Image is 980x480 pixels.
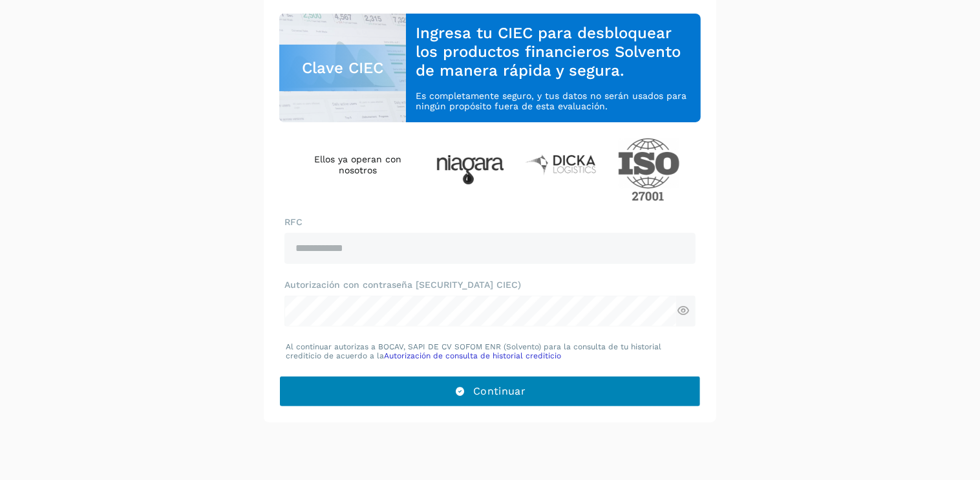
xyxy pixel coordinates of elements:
[279,45,406,91] div: Clave CIEC
[279,376,701,407] button: Continuar
[436,155,504,184] img: Niagara
[525,153,597,175] img: Dicka logistics
[416,91,690,113] p: Es completamente seguro, y tus datos no serán usados para ningún propósito fuera de esta evaluación.
[286,342,694,361] p: Al continuar autorizas a BOCAV, SAPI DE CV SOFOM ENR (Solvento) para la consulta de tu historial ...
[284,217,696,228] label: RFC
[284,279,696,290] label: Autorización con contraseña [SECURITY_DATA] CIEC)
[473,384,526,398] span: Continuar
[618,138,680,201] img: ISO
[300,154,416,176] h4: Ellos ya operan con nosotros
[384,351,561,360] a: Autorización de consulta de historial crediticio
[416,24,690,80] h3: Ingresa tu CIEC para desbloquear los productos financieros Solvento de manera rápida y segura.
